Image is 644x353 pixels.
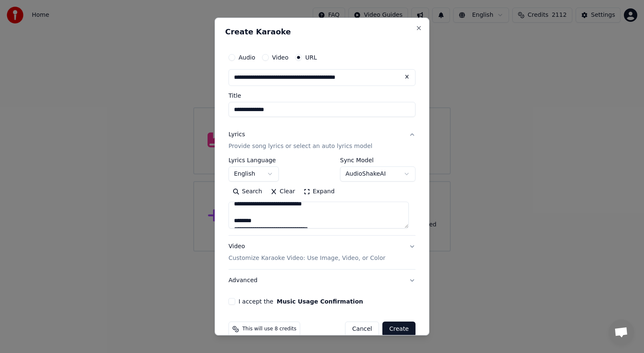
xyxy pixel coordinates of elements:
[340,157,415,163] label: Sync Model
[266,185,299,198] button: Clear
[299,185,339,198] button: Expand
[239,298,363,304] label: I accept the
[277,298,363,304] button: I accept the
[229,124,415,157] button: LyricsProvide song lyrics or select an auto lyrics model
[229,157,415,235] div: LyricsProvide song lyrics or select an auto lyrics model
[229,130,245,139] div: Lyrics
[229,142,372,151] p: Provide song lyrics or select an auto lyrics model
[229,254,385,262] p: Customize Karaoke Video: Use Image, Video, or Color
[229,93,415,99] label: Title
[242,326,296,332] span: This will use 8 credits
[229,270,415,291] button: Advanced
[229,236,415,269] button: VideoCustomize Karaoke Video: Use Image, Video, or Color
[229,185,266,198] button: Search
[229,157,279,163] label: Lyrics Language
[382,322,415,337] button: Create
[229,242,385,262] div: Video
[305,55,317,60] label: URL
[239,55,255,60] label: Audio
[345,322,379,337] button: Cancel
[272,55,288,60] label: Video
[225,28,419,36] h2: Create Karaoke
